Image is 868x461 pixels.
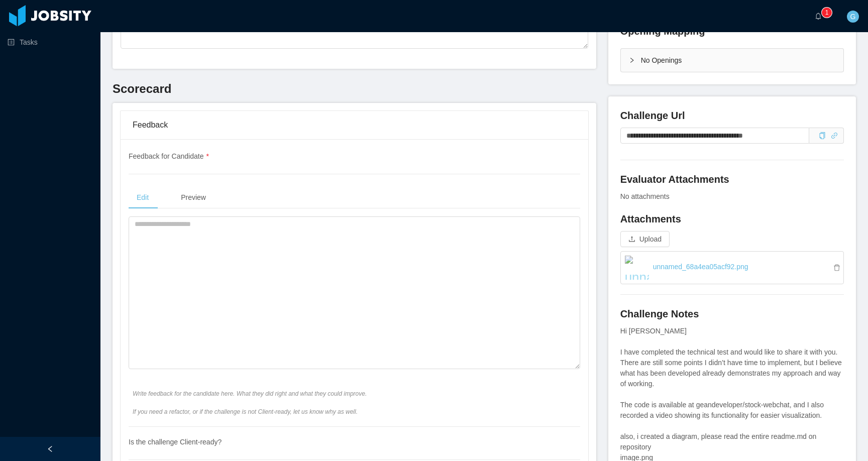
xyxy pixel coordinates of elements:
[620,307,844,321] h4: Challenge Notes
[833,264,843,272] a: Remove file
[850,11,856,23] span: G
[822,8,832,18] sup: 1
[629,57,635,63] i: icon: right
[620,172,844,186] h4: Evaluator Attachments
[133,389,519,416] span: Write feedback for the candidate here. What they did right and what they could improve. If you ne...
[625,256,649,280] img: unnamed_68a4ea05acf92.png
[129,186,157,209] div: Edit
[133,111,576,139] div: Feedback
[831,132,838,139] i: icon: link
[620,108,844,123] h4: Challenge Url
[831,132,838,140] a: icon: link
[620,231,670,247] button: icon: uploadUpload
[173,186,214,209] div: Preview
[621,49,843,72] div: icon: rightNo Openings
[8,32,92,52] a: icon: profileTasks
[620,212,844,226] h4: Attachments
[129,152,209,160] span: Feedback for Candidate
[129,438,222,446] span: Is the challenge Client-ready?
[833,264,843,271] i: icon: delete
[620,191,844,202] div: No attachments
[819,131,826,141] div: Copy
[113,81,596,97] h3: Scorecard
[819,132,826,139] i: icon: copy
[825,8,829,18] p: 1
[620,235,670,243] span: icon: uploadUpload
[815,13,822,20] i: icon: bell
[629,256,843,278] a: unnamed_68a4ea05acf92.png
